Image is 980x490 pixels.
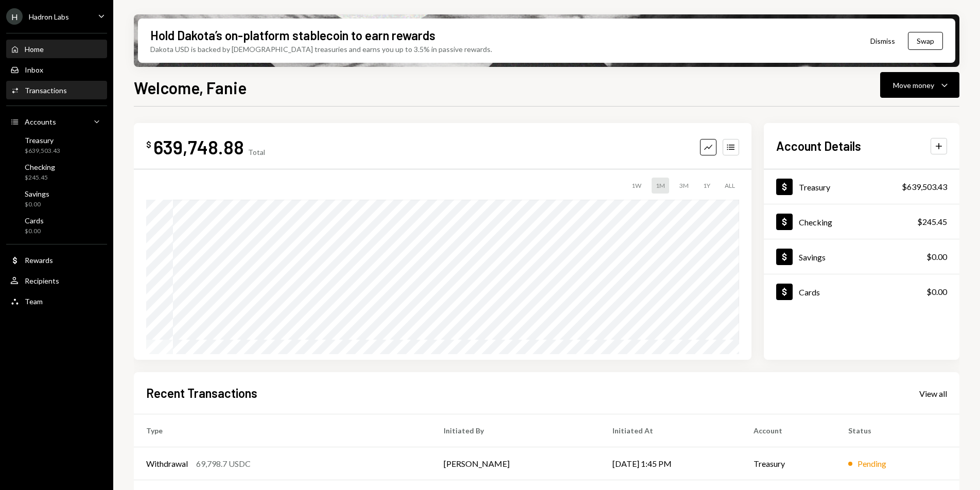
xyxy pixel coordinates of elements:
[431,414,600,447] th: Initiated By
[917,216,947,228] div: $245.45
[150,44,492,55] div: Dakota USD is backed by [DEMOGRAPHIC_DATA] treasuries and earns you up to 3.5% in passive rewards.
[836,414,959,447] th: Status
[857,29,908,53] button: Dismiss
[600,414,741,447] th: Initiated At
[25,163,55,171] div: Checking
[764,274,959,309] a: Cards$0.00
[6,40,107,58] a: Home
[6,271,107,290] a: Recipients
[146,458,188,470] div: Withdrawal
[919,389,947,399] div: View all
[908,32,943,50] button: Swap
[880,72,959,98] button: Move money
[25,256,53,265] div: Rewards
[857,458,886,470] div: Pending
[146,384,257,401] h2: Recent Transactions
[6,213,107,238] a: Cards$0.00
[799,217,832,227] div: Checking
[6,251,107,269] a: Rewards
[721,178,739,194] div: ALL
[776,137,861,154] h2: Account Details
[248,148,265,156] div: Total
[799,252,826,262] div: Savings
[764,239,959,274] a: Savings$0.00
[134,414,431,447] th: Type
[699,178,714,194] div: 1Y
[25,45,44,54] div: Home
[893,80,934,91] div: Move money
[926,286,947,298] div: $0.00
[6,186,107,211] a: Savings$0.00
[25,173,55,182] div: $245.45
[6,160,107,184] a: Checking$245.45
[6,112,107,131] a: Accounts
[799,287,820,297] div: Cards
[741,447,835,480] td: Treasury
[25,65,43,74] div: Inbox
[6,133,107,157] a: Treasury$639,503.43
[6,8,23,25] div: H
[6,81,107,99] a: Transactions
[25,276,59,285] div: Recipients
[431,447,600,480] td: [PERSON_NAME]
[25,117,56,126] div: Accounts
[25,227,44,236] div: $0.00
[6,292,107,310] a: Team
[627,178,645,194] div: 1W
[150,27,435,44] div: Hold Dakota’s on-platform stablecoin to earn rewards
[25,189,49,198] div: Savings
[25,136,60,145] div: Treasury
[25,147,60,155] div: $639,503.43
[6,60,107,79] a: Inbox
[600,447,741,480] td: [DATE] 1:45 PM
[134,77,247,98] h1: Welcome, Fanie
[196,458,251,470] div: 69,798.7 USDC
[799,182,830,192] div: Treasury
[919,388,947,399] a: View all
[153,135,244,159] div: 639,748.88
[29,12,69,21] div: Hadron Labs
[146,139,151,150] div: $
[25,86,67,95] div: Transactions
[652,178,669,194] div: 1M
[25,216,44,225] div: Cards
[25,297,43,306] div: Team
[741,414,835,447] th: Account
[675,178,693,194] div: 3M
[764,204,959,239] a: Checking$245.45
[926,251,947,263] div: $0.00
[764,169,959,204] a: Treasury$639,503.43
[902,181,947,193] div: $639,503.43
[25,200,49,209] div: $0.00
